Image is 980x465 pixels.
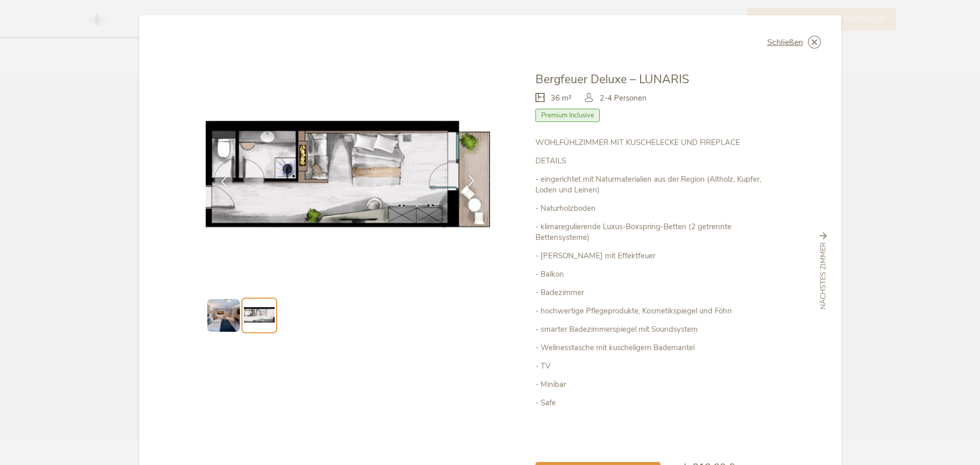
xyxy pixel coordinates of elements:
[535,269,774,280] p: - Balkon
[535,137,774,148] p: WOHLFÜHLZIMMER MIT KUSCHELECKE UND FIREPLACE
[244,300,275,331] img: Preview
[206,71,491,285] img: Bergfeuer Deluxe – LUNARIS
[535,398,774,408] p: - Safe
[535,222,774,243] p: - klimaregulierende Luxus-Boxspring-Betten (2 getrennte Bettensysteme)
[535,203,774,214] p: - Naturholzboden
[535,287,774,298] p: - Badezimmer
[535,379,774,390] p: - Minibar
[600,93,647,104] span: 2-4 Personen
[535,361,774,372] p: - TV
[535,251,774,261] p: - [PERSON_NAME] mit Effektfeuer
[535,109,600,122] span: Premium Inclusive
[551,93,572,104] span: 36 m²
[535,156,774,166] p: DETAILS
[535,71,689,87] span: Bergfeuer Deluxe – LUNARIS
[535,324,774,335] p: - smarter Badezimmerspiegel mit Soundsystem
[535,342,774,353] p: - Wellnesstasche mit kuscheligem Bademantel
[535,174,774,195] p: - eingerichtet mit Naturmaterialien aus der Region (Altholz, Kupfer, Loden und Leinen)
[207,299,240,332] img: Preview
[818,242,828,310] span: nächstes Zimmer
[535,306,774,316] p: - hochwertige Pflegeprodukte, Kosmetikspiegel und Föhn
